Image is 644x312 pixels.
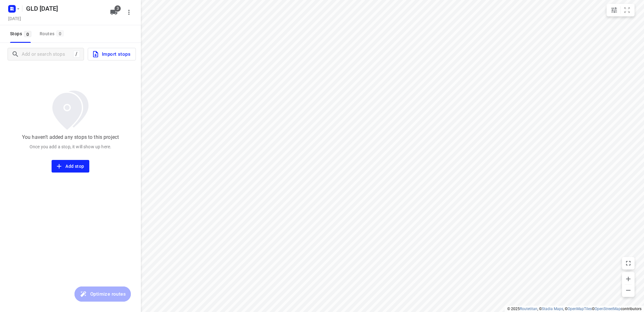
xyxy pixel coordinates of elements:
span: 0 [56,30,64,37]
button: Add stop [52,160,89,173]
p: Once you add a stop, it will show up here. [30,144,111,150]
div: / [73,51,80,58]
button: Import stops [88,48,136,60]
span: 3 [114,5,121,12]
div: small contained button group [607,4,635,16]
button: 3 [108,6,120,19]
a: OpenMapTiles [568,307,592,311]
button: Optimize routes [75,286,131,302]
h5: GLD [DATE] [24,3,105,14]
a: Routetitan [520,307,537,311]
span: Stops [10,30,33,38]
h5: [DATE] [6,15,24,22]
div: Routes [40,30,66,38]
button: More [123,6,135,19]
span: Add stop [57,162,84,170]
li: © 2025 , © , © © contributors [507,307,641,311]
p: You haven’t added any stops to this project [22,133,119,141]
input: Add or search stops [22,49,73,59]
a: Stadia Maps [542,307,563,311]
a: OpenStreetMap [595,307,621,311]
button: Map settings [608,4,620,16]
span: 0 [24,31,31,37]
span: Import stops [92,50,130,58]
a: Import stops [84,48,136,60]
